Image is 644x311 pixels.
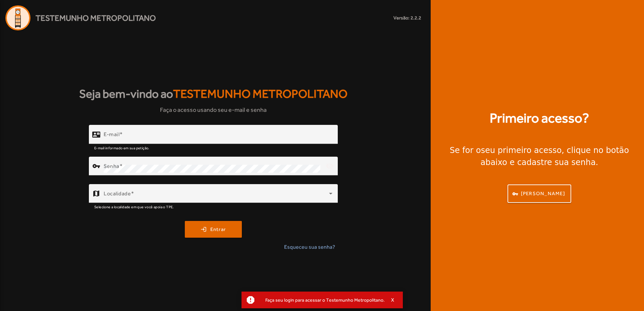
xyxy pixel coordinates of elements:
[92,162,100,170] mat-icon: vpn_key
[104,131,119,138] mat-label: E-mail
[173,87,347,100] span: Testemunho Metropolitano
[490,108,589,128] strong: Primeiro acesso?
[185,221,242,238] button: Entrar
[94,144,150,151] mat-hint: E-mail informado em sua petição.
[260,295,385,305] div: Faça seu login para acessar o Testemunho Metropolitano.
[507,184,571,203] button: [PERSON_NAME]
[160,105,267,114] span: Faça o acesso usando seu e-mail e senha
[92,189,100,198] mat-icon: map
[439,144,640,168] div: Se for o , clique no botão abaixo e cadastre sua senha.
[385,297,401,303] button: X
[94,203,174,210] mat-hint: Selecione a localidade em que você apoia o TPE.
[391,297,394,303] span: X
[36,12,156,24] span: Testemunho Metropolitano
[481,146,562,155] strong: seu primeiro acesso
[92,131,100,139] mat-icon: contact_mail
[5,5,31,30] img: Logo Agenda
[393,14,421,21] small: Versão: 2.2.2
[284,243,335,251] span: Esqueceu sua senha?
[104,190,131,197] mat-label: Localidade
[521,190,565,198] span: [PERSON_NAME]
[322,158,338,174] mat-icon: visibility_off
[210,226,226,233] span: Entrar
[104,163,119,169] mat-label: Senha
[79,85,347,103] strong: Seja bem-vindo ao
[246,295,256,305] mat-icon: report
